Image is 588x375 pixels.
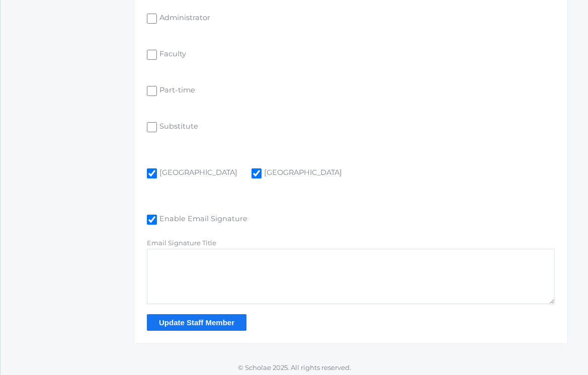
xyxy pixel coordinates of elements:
[147,86,157,96] input: Part-time
[1,363,588,373] p: © Scholae 2025. All rights reserved.
[157,214,247,226] span: Enable Email Signature
[157,13,210,25] span: Administrator
[147,168,157,178] input: [GEOGRAPHIC_DATA]
[251,168,262,178] input: [GEOGRAPHIC_DATA]
[147,215,157,225] input: Enable Email Signature
[157,85,195,98] span: Part-time
[157,121,198,134] span: Substitute
[262,167,342,180] span: [GEOGRAPHIC_DATA]
[147,314,246,331] input: Update Staff Member
[147,122,157,132] input: Substitute
[147,239,216,247] label: Email Signature Title
[147,50,157,60] input: Faculty
[157,167,237,180] span: [GEOGRAPHIC_DATA]
[147,14,157,24] input: Administrator
[157,49,186,61] span: Faculty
